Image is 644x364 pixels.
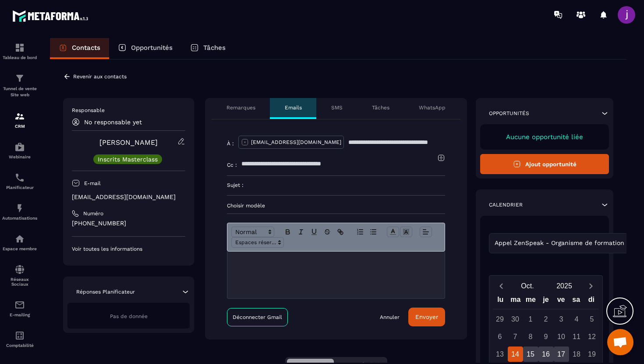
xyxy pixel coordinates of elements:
button: Previous month [493,280,509,292]
a: emailemailE-mailing [2,293,37,324]
div: 19 [584,346,600,362]
div: 7 [508,329,523,344]
button: Open years overlay [546,278,583,294]
div: 6 [492,329,508,344]
div: 1 [523,311,538,327]
p: CRM [2,124,37,129]
button: Ajout opportunité [480,154,609,174]
p: Tâches [372,104,389,111]
a: formationformationTableau de bord [2,36,37,66]
button: Open months overlay [509,278,546,294]
button: Envoyer [408,308,445,326]
img: email [14,300,25,310]
div: ve [553,294,569,309]
p: Tableau de bord [2,55,37,60]
p: No responsable yet [84,119,142,126]
a: schedulerschedulerPlanificateur [2,166,37,196]
a: formationformationTunnel de vente Site web [2,66,37,105]
p: Contacts [72,44,100,52]
input: Search for option [626,238,633,248]
a: automationsautomationsEspace membre [2,227,37,258]
div: 30 [508,311,523,327]
a: Déconnecter Gmail [227,308,288,326]
div: 29 [492,311,508,327]
div: 10 [554,329,569,344]
img: accountant [14,330,25,341]
p: [EMAIL_ADDRESS][DOMAIN_NAME] [251,139,341,146]
div: 18 [569,346,584,362]
div: ma [508,294,524,309]
img: formation [14,42,25,53]
p: Réponses Planificateur [76,288,135,295]
p: Remarques [226,104,255,111]
img: automations [14,234,25,244]
span: Pas de donnée [110,313,148,319]
p: Calendrier [489,201,523,208]
p: Numéro [83,210,103,217]
div: 8 [523,329,538,344]
p: Cc : [227,161,237,168]
a: [PERSON_NAME] [99,138,158,147]
img: scheduler [14,172,25,183]
p: À : [227,140,234,147]
a: automationsautomationsWebinaire [2,135,37,166]
p: Réseaux Sociaux [2,277,37,287]
img: automations [14,142,25,152]
div: 11 [569,329,584,344]
p: Emails [285,104,302,111]
p: Choisir modèle [227,202,445,209]
div: me [523,294,538,309]
p: Responsable [72,107,185,114]
div: 3 [554,311,569,327]
p: E-mailing [2,312,37,317]
p: Inscrits Masterclass [98,156,158,162]
div: 15 [523,346,538,362]
p: SMS [331,104,343,111]
p: Espace membre [2,246,37,251]
div: 13 [492,346,508,362]
div: 2 [538,311,554,327]
p: Opportunités [489,110,529,117]
p: WhatsApp [419,104,446,111]
div: Ouvrir le chat [607,329,633,355]
a: Contacts [50,38,109,59]
p: Opportunités [131,44,173,52]
p: Comptabilité [2,343,37,348]
p: [EMAIL_ADDRESS][DOMAIN_NAME] [72,193,185,201]
p: Revenir aux contacts [73,73,127,80]
img: automations [14,203,25,213]
img: formation [14,73,25,84]
span: Appel ZenSpeak - Organisme de formation [492,238,626,248]
a: Tâches [181,38,234,59]
p: E-mail [84,180,101,187]
div: 4 [569,311,584,327]
p: Tunnel de vente Site web [2,86,37,98]
p: Webinaire [2,154,37,159]
div: 12 [584,329,600,344]
div: je [538,294,554,309]
p: Aucune opportunité liée [489,133,600,141]
a: formationformationCRM [2,105,37,135]
div: 14 [508,346,523,362]
p: [PHONE_NUMBER] [72,219,185,227]
a: Opportunités [109,38,181,59]
a: Annuler [380,314,400,321]
div: di [584,294,599,309]
div: 5 [584,311,600,327]
img: formation [14,111,25,122]
a: accountantaccountantComptabilité [2,324,37,354]
a: automationsautomationsAutomatisations [2,196,37,227]
div: sa [569,294,584,309]
p: Automatisations [2,216,37,220]
p: Tâches [203,44,226,52]
p: Planificateur [2,185,37,190]
p: Voir toutes les informations [72,245,185,252]
a: social-networksocial-networkRéseaux Sociaux [2,258,37,293]
p: Sujet : [227,182,244,189]
img: social-network [14,264,25,275]
div: 9 [538,329,554,344]
div: 16 [538,346,554,362]
div: 17 [554,346,569,362]
img: logo [12,8,91,24]
button: Next month [583,280,599,292]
